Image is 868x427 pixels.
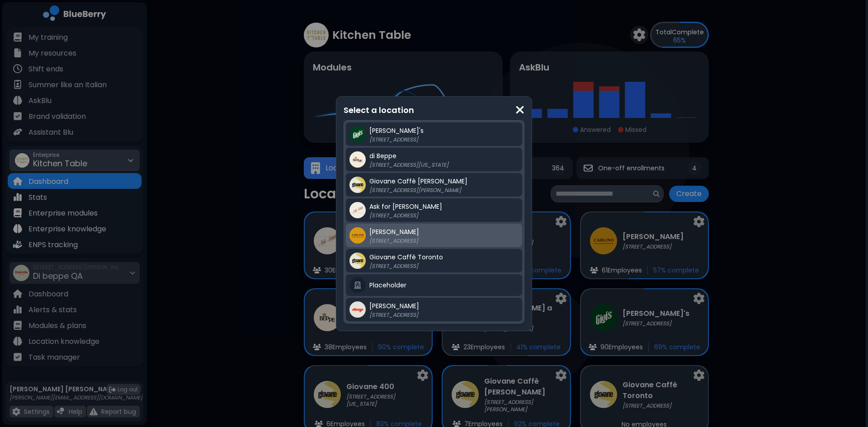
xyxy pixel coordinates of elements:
[369,237,482,244] p: [STREET_ADDRESS]
[369,212,482,219] p: [STREET_ADDRESS]
[369,311,482,319] p: [STREET_ADDRESS]
[369,253,443,262] span: Giovane Caffè Toronto
[369,202,442,211] span: Ask for [PERSON_NAME]
[369,126,424,135] span: [PERSON_NAME]'s
[369,281,406,290] span: Placeholder
[369,263,482,270] p: [STREET_ADDRESS]
[369,161,482,169] p: [STREET_ADDRESS][US_STATE]
[344,104,524,117] p: Select a location
[349,227,366,244] img: company thumbnail
[349,151,366,168] img: company thumbnail
[369,136,482,143] p: [STREET_ADDRESS]
[349,126,366,142] img: company thumbnail
[349,177,366,193] img: company thumbnail
[369,227,419,236] span: [PERSON_NAME]
[369,301,419,310] span: [PERSON_NAME]
[369,187,482,194] p: [STREET_ADDRESS][PERSON_NAME]
[349,301,366,318] img: company thumbnail
[515,104,524,116] img: close icon
[349,202,366,218] img: company thumbnail
[369,177,467,186] span: Giovane Caffè [PERSON_NAME]
[349,253,366,269] img: company thumbnail
[369,151,396,160] span: di Beppe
